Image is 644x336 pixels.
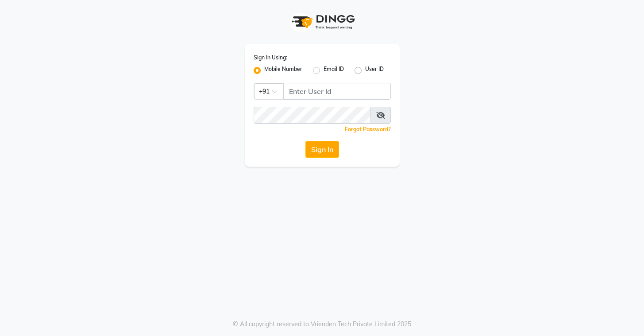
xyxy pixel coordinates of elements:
label: User ID [365,65,384,76]
button: Sign In [305,141,339,158]
img: logo1.svg [287,9,358,35]
label: Mobile Number [264,65,302,76]
label: Email ID [324,65,344,76]
label: Sign In Using: [254,54,287,62]
input: Username [283,83,391,100]
input: Username [254,107,371,124]
a: Forgot Password? [345,126,391,133]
